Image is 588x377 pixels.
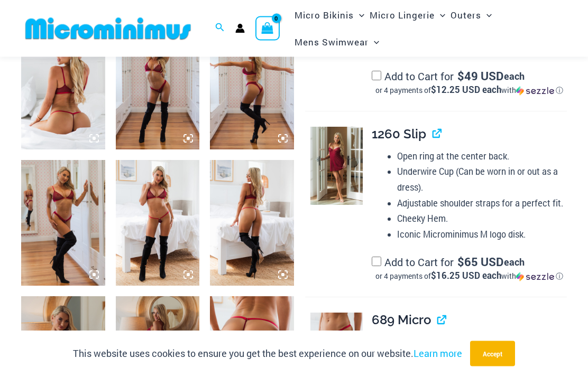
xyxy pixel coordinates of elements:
[372,71,381,81] input: Add to Cart for$49 USD eachor 4 payments of$12.25 USD eachwithSezzle Click to learn more about Se...
[73,346,462,362] p: This website uses cookies to ensure you get the best experience on our website.
[504,71,525,82] span: each
[372,70,567,96] label: Add to Cart for
[255,16,280,41] a: View Shopping Cart, empty
[310,127,363,206] img: Guilty Pleasures Red 1260 Slip
[372,86,567,96] div: or 4 payments of with
[431,84,501,96] span: $12.25 USD each
[372,271,567,282] div: or 4 payments of$16.25 USD eachwithSezzle Click to learn more about Sezzle
[116,161,200,286] img: Guilty Pleasures Red 1045 Bra 689 Micro
[369,29,379,55] span: Menu Toggle
[504,257,525,268] span: each
[370,2,435,29] span: Micro Lingerie
[457,69,464,84] span: $
[116,24,200,150] img: Guilty Pleasures Red 1045 Bra 6045 Thong
[457,255,464,270] span: $
[397,211,567,227] li: Cheeky Hem.
[397,149,567,165] li: Open ring at the center back.
[21,17,195,41] img: MM SHOP LOGO FLAT
[397,227,567,243] li: Iconic Microminimus M logo disk.
[481,2,492,29] span: Menu Toggle
[292,2,367,29] a: Micro BikinisMenu ToggleMenu Toggle
[397,196,567,212] li: Adjustable shoulder straps for a perfect fit.
[292,29,382,55] a: Mens SwimwearMenu ToggleMenu Toggle
[397,164,567,195] li: Underwire Cup (Can be worn in or out as a dress).
[210,24,294,150] img: Guilty Pleasures Red 1045 Bra 6045 Thong
[372,256,567,282] label: Add to Cart for
[431,270,501,282] span: $16.25 USD each
[367,2,448,29] a: Micro LingerieMenu ToggleMenu Toggle
[210,161,294,286] img: Guilty Pleasures Red 1045 Bra 689 Micro
[372,257,381,267] input: Add to Cart for$65 USD eachor 4 payments of$16.25 USD eachwithSezzle Click to learn more about Se...
[516,272,554,282] img: Sezzle
[516,87,554,96] img: Sezzle
[295,2,354,29] span: Micro Bikinis
[414,347,462,360] a: Learn more
[21,161,105,286] img: Guilty Pleasures Red 1045 Bra 6045 Thong
[372,271,567,282] div: or 4 payments of with
[295,29,369,55] span: Mens Swimwear
[448,2,494,29] a: OutersMenu ToggleMenu Toggle
[435,2,445,29] span: Menu Toggle
[215,22,225,35] a: Search icon link
[372,313,431,328] span: 689 Micro
[457,257,503,268] span: 65 USD
[372,86,567,96] div: or 4 payments of$12.25 USD eachwithSezzle Click to learn more about Sezzle
[457,71,503,82] span: 49 USD
[470,341,515,366] button: Accept
[372,127,426,142] span: 1260 Slip
[354,2,364,29] span: Menu Toggle
[235,24,245,33] a: Account icon link
[451,2,481,29] span: Outers
[21,24,105,150] img: Guilty Pleasures Red 1045 Bra 689 Micro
